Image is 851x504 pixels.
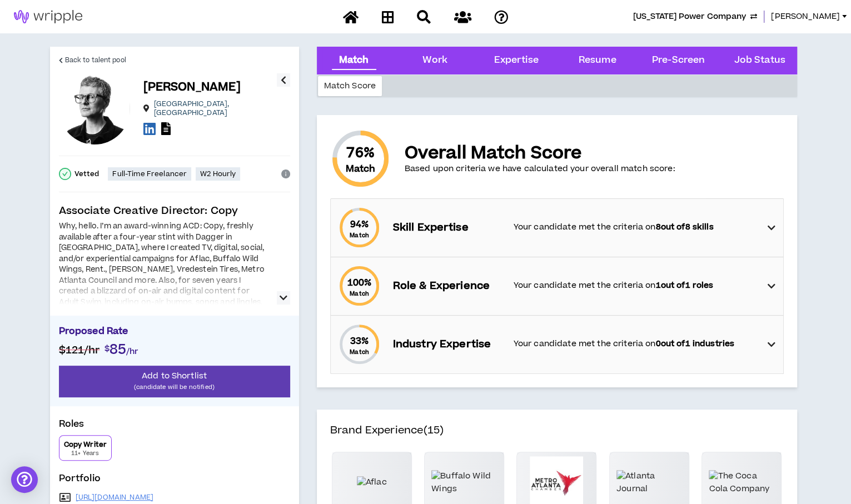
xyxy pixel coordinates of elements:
span: info-circle [281,169,290,178]
p: [GEOGRAPHIC_DATA] , [GEOGRAPHIC_DATA] [154,99,277,117]
div: Why, hello. I’m an award-winning ACD: Copy, freshly available after a four-year stint with Dagger... [59,221,270,341]
img: Atlanta Journal [616,470,682,495]
p: Your candidate met the criteria on [514,221,757,233]
div: Resume [579,53,616,68]
a: [URL][DOMAIN_NAME] [76,493,154,502]
div: 100%MatchRole & ExperienceYour candidate met the criteria on1out of1 roles [331,257,783,315]
button: Add to Shortlist(candidate will be notified) [59,366,290,397]
div: 94%MatchSkill ExpertiseYour candidate met the criteria on8out of8 skills [331,199,783,257]
p: Your candidate met the criteria on [514,338,757,350]
p: [PERSON_NAME] [143,79,241,95]
div: Open Intercom Messenger [11,466,38,493]
p: Copy Writer [64,440,107,449]
span: Add to Shortlist [142,370,207,382]
span: /hr [126,346,138,357]
div: Chris A. [59,73,130,144]
span: [PERSON_NAME] [771,11,840,23]
p: Based upon criteria we have calculated your overall match score: [405,163,675,174]
p: Your candidate met the criteria on [514,280,757,292]
strong: 1 out of 1 roles [655,280,713,291]
strong: 8 out of 8 skills [655,221,713,233]
p: Proposed Rate [59,325,290,341]
small: Match [350,290,369,298]
a: Back to talent pool [59,47,126,73]
span: check-circle [59,168,71,180]
span: $121 /hr [59,343,100,358]
small: Match [346,162,376,176]
p: Portfolio [59,472,290,490]
span: 94 % [350,218,369,231]
p: W2 Hourly [200,169,236,178]
span: $ [104,343,109,355]
button: [US_STATE] Power Company [633,11,757,23]
div: Expertise [494,53,538,68]
span: 85 [110,340,126,360]
p: Roles [59,417,290,435]
small: Match [350,348,369,356]
span: 76 % [346,144,374,162]
div: Match Score [318,76,382,96]
small: Match [350,231,369,239]
span: 33 % [350,335,369,348]
div: Job Status [734,53,785,68]
div: Match [339,53,369,68]
p: Skill Expertise [393,220,502,236]
div: Work [422,53,447,68]
p: 11+ Years [71,449,99,458]
span: 100 % [347,276,372,290]
h4: Brand Experience (15) [330,423,784,452]
div: 33%MatchIndustry ExpertiseYour candidate met the criteria on0out of1 industries [331,316,783,373]
p: Full-Time Freelancer [112,169,187,178]
img: The Coca Cola Company [709,470,774,495]
strong: 0 out of 1 industries [655,338,734,350]
p: (candidate will be notified) [59,382,290,392]
p: Associate Creative Director: Copy [59,203,290,219]
div: Pre-Screen [652,53,705,68]
p: Overall Match Score [405,143,675,163]
p: Role & Experience [393,278,502,294]
p: Industry Expertise [393,337,502,352]
img: Aflac [357,476,387,488]
span: Back to talent pool [65,55,126,66]
span: Georgia Power Company [633,11,746,23]
p: Vetted [74,169,99,178]
img: Buffalo Wild Wings [431,470,497,495]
